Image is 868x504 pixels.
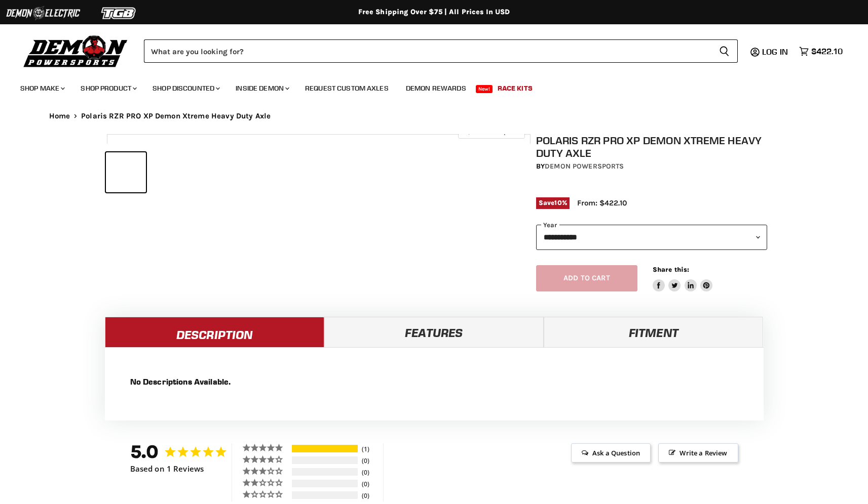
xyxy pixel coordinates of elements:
[130,441,159,463] strong: 5.0
[13,78,71,99] a: Shop Make
[149,152,189,192] button: IMAGE thumbnail
[653,266,689,273] span: Share this:
[324,317,544,347] a: Features
[653,265,713,292] aside: Share this:
[242,443,290,452] div: 5 ★
[536,134,767,159] h1: Polaris RZR PRO XP Demon Xtreme Heavy Duty Axle
[144,39,738,63] form: Product
[106,152,146,192] button: IMAGE thumbnail
[145,78,226,99] a: Shop Discounted
[49,112,70,120] a: Home
[476,85,493,93] span: New!
[658,443,738,463] span: Write a Review
[490,78,540,99] a: Race Kits
[144,39,711,63] input: Search
[762,47,788,57] span: Log in
[359,445,381,453] div: 1
[81,112,271,120] span: Polaris RZR PRO XP Demon Xtreme Heavy Duty Axle
[105,317,324,347] a: Description
[398,78,474,99] a: Demon Rewards
[130,465,204,473] span: Based on 1 Reviews
[571,443,651,463] span: Ask a Question
[554,199,561,206] span: 10
[292,445,358,452] div: 5-Star Ratings
[711,39,738,63] button: Search
[463,128,519,135] span: Click to expand
[130,376,738,387] p: No Descriptions Available.
[297,78,396,99] a: Request Custom Axles
[29,112,840,120] nav: Breadcrumbs
[794,44,848,59] a: $422.10
[13,74,840,99] ul: Main menu
[29,8,840,17] div: Free Shipping Over $75 | All Prices In USD
[81,4,157,23] img: TGB Logo 2
[758,47,794,56] a: Log in
[292,445,358,452] div: 100%
[536,197,570,208] span: Save %
[811,47,843,56] span: $422.10
[577,198,627,207] span: From: $422.10
[20,33,131,69] img: Demon Powersports
[5,4,81,23] img: Demon Electric Logo 2
[545,162,624,171] a: Demon Powersports
[73,78,143,99] a: Shop Product
[228,78,295,99] a: Inside Demon
[544,317,763,347] a: Fitment
[536,161,767,172] div: by
[536,225,767,249] select: year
